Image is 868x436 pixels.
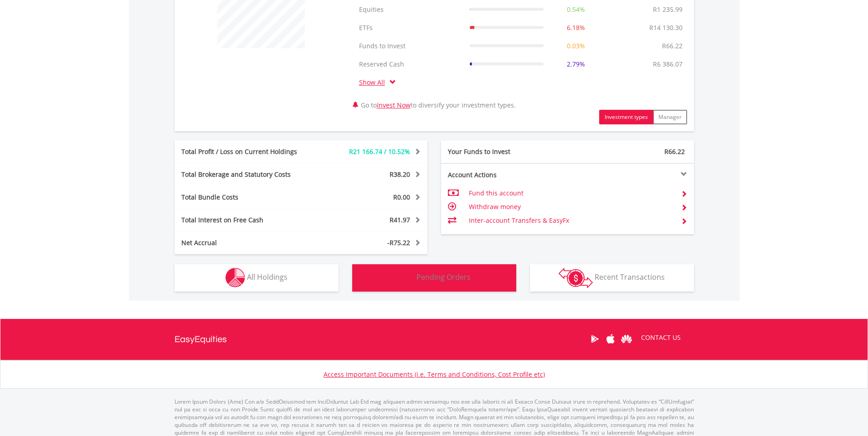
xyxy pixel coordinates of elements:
button: Investment types [599,110,653,124]
td: Inter-account Transfers & EasyFx [469,214,673,227]
img: holdings-wht.png [226,268,245,287]
a: Access Important Documents (i.e. Terms and Conditions, Cost Profile etc) [324,370,545,379]
a: EasyEquities [175,319,227,360]
td: Withdraw money [469,200,673,214]
td: R66.22 [657,37,687,55]
div: Total Brokerage and Statutory Costs [175,170,322,179]
span: All Holdings [247,272,288,282]
span: R41.97 [390,215,410,224]
span: Pending Orders [416,272,471,282]
span: R66.22 [664,147,685,156]
td: Funds to Invest [354,37,465,55]
div: Net Accrual [175,238,322,247]
td: 2.79% [548,55,604,73]
td: 0.54% [548,0,604,19]
a: Invest Now [377,101,411,109]
div: Total Bundle Costs [175,193,322,202]
td: R1 235.99 [648,0,687,19]
div: Total Interest on Free Cash [175,215,322,225]
a: Show All [359,78,390,87]
button: All Holdings [175,264,339,292]
td: ETFs [354,19,465,37]
div: Your Funds to Invest [441,147,568,156]
td: 0.03% [548,37,604,55]
td: Equities [354,0,465,19]
td: R14 130.30 [645,19,687,37]
span: R38.20 [390,170,410,179]
div: Account Actions [441,170,568,180]
a: Apple [603,325,619,353]
span: -R75.22 [387,238,410,247]
span: R21 166.74 / 10.52% [349,147,410,156]
button: Pending Orders [352,264,516,292]
button: Recent Transactions [530,264,694,292]
button: Manager [653,110,687,124]
img: pending_instructions-wht.png [397,268,415,287]
a: Google Play [587,325,603,353]
td: Reserved Cash [354,55,465,73]
a: CONTACT US [635,325,687,350]
td: 6.18% [548,19,604,37]
div: Total Profit / Loss on Current Holdings [175,147,322,156]
span: R0.00 [393,193,410,201]
span: Recent Transactions [595,272,665,282]
td: Fund this account [469,186,673,200]
img: transactions-zar-wht.png [559,268,593,288]
a: Huawei [619,325,635,353]
td: R6 386.07 [648,55,687,73]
